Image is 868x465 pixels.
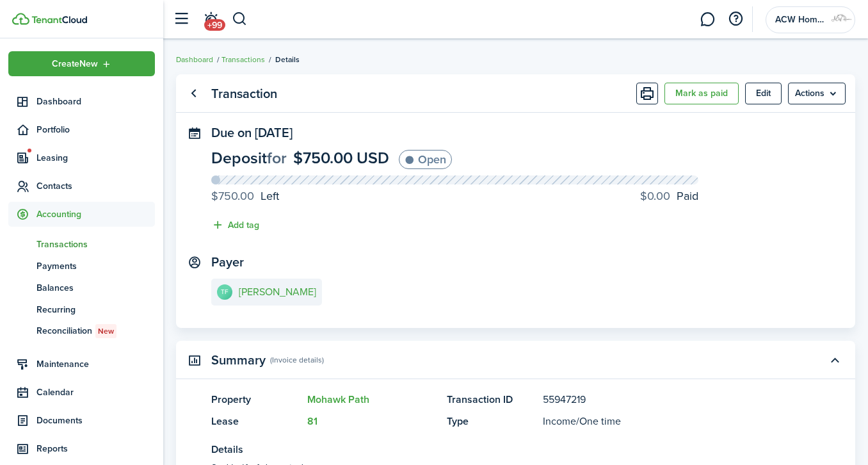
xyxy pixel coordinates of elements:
[36,238,155,251] span: Transactions
[8,320,155,342] a: ReconciliationNew
[640,188,698,205] progress-caption-label: Paid
[204,19,225,31] span: +99
[36,414,155,427] span: Documents
[745,83,782,104] button: Edit
[399,150,452,169] status: Open
[275,54,300,65] span: Details
[36,123,155,136] span: Portfolio
[211,123,293,142] span: Due on [DATE]
[36,95,155,108] span: Dashboard
[36,151,155,165] span: Leasing
[8,233,155,255] a: Transactions
[36,303,155,316] span: Recurring
[36,179,155,193] span: Contacts
[447,392,536,407] panel-main-title: Transaction ID
[211,442,782,457] panel-main-title: Details
[270,354,324,366] panel-main-subtitle: (Invoice details)
[543,414,576,428] span: Income
[8,277,155,298] a: Balances
[579,414,621,428] span: One time
[182,83,204,104] a: Go back
[307,392,369,407] a: Mohawk Path
[36,281,155,295] span: Balances
[36,442,155,455] span: Reports
[12,13,29,25] img: TenantCloud
[221,54,265,65] a: Transactions
[775,15,826,24] span: ACW Homes
[725,8,746,30] button: Open resource center
[36,324,155,338] span: Reconciliation
[293,146,389,170] span: $750.00 USD
[198,3,223,36] a: Notifications
[543,414,782,429] panel-main-description: /
[695,3,719,36] a: Messaging
[8,51,155,76] button: Open menu
[169,7,193,31] button: Open sidebar
[232,8,248,30] button: Search
[211,146,267,170] span: Deposit
[52,60,98,69] span: Create New
[98,325,114,337] span: New
[211,188,279,205] progress-caption-label: Left
[267,146,287,170] span: for
[640,188,670,205] progress-caption-label-value: $0.00
[36,208,155,221] span: Accounting
[211,218,259,232] button: Add tag
[36,259,155,273] span: Payments
[788,83,846,104] button: Open menu
[211,392,301,407] panel-main-title: Property
[307,414,317,428] a: 81
[36,386,155,399] span: Calendar
[543,392,782,407] panel-main-description: 55947219
[824,349,846,371] button: Toggle accordion
[211,255,244,270] panel-main-title: Payer
[664,83,739,104] button: Mark as paid
[832,10,852,30] img: ACW Homes
[8,89,155,114] a: Dashboard
[8,255,155,277] a: Payments
[788,83,846,104] menu-btn: Actions
[211,188,254,205] progress-caption-label-value: $750.00
[239,286,316,298] e-details-info-title: [PERSON_NAME]
[447,414,536,429] panel-main-title: Type
[211,279,322,306] a: TF[PERSON_NAME]
[8,436,155,461] a: Reports
[217,284,232,300] avatar-text: TF
[31,16,87,24] img: TenantCloud
[211,353,266,368] panel-main-title: Summary
[8,298,155,320] a: Recurring
[211,86,277,101] panel-main-title: Transaction
[36,357,155,371] span: Maintenance
[636,83,658,104] button: Print
[176,54,213,65] a: Dashboard
[211,414,301,429] panel-main-title: Lease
